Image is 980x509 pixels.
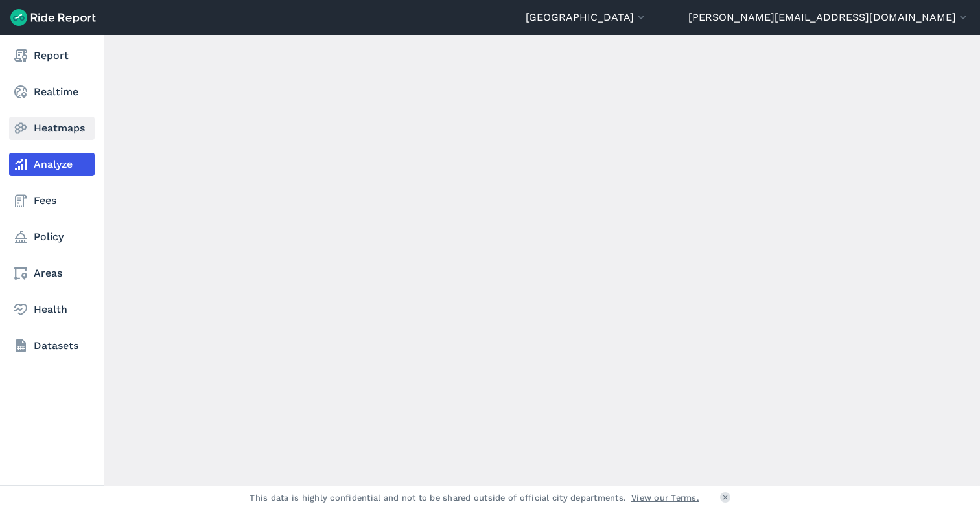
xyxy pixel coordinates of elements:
[10,9,96,26] img: Ride Report
[9,262,95,285] a: Areas
[631,492,699,504] a: View our Terms.
[526,10,647,25] button: [GEOGRAPHIC_DATA]
[9,153,95,176] a: Analyze
[9,334,95,357] a: Datasets
[9,189,95,212] a: Fees
[41,35,980,486] div: loading
[9,80,95,104] a: Realtime
[9,298,95,321] a: Health
[9,44,95,67] a: Report
[688,10,970,25] button: [PERSON_NAME][EMAIL_ADDRESS][DOMAIN_NAME]
[9,117,95,140] a: Heatmaps
[9,225,95,249] a: Policy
